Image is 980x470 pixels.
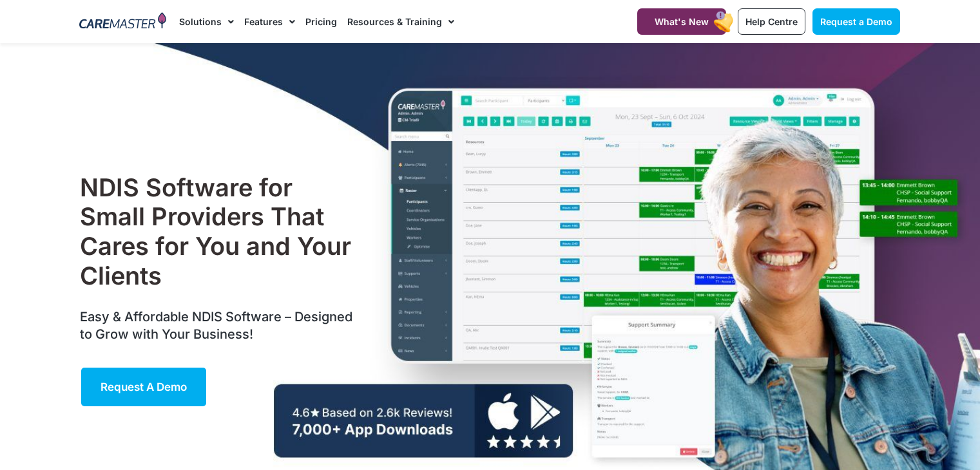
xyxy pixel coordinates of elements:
[80,173,359,290] h1: NDIS Software for Small Providers That Cares for You and Your Clients
[637,8,726,35] a: What's New
[80,366,207,408] a: Request a Demo
[745,16,798,27] span: Help Centre
[820,16,892,27] span: Request a Demo
[812,8,900,35] a: Request a Demo
[80,309,352,342] span: Easy & Affordable NDIS Software – Designed to Grow with Your Business!
[79,12,166,32] img: CareMaster Logo
[738,8,805,35] a: Help Centre
[655,16,709,27] span: What's New
[101,381,187,393] span: Request a Demo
